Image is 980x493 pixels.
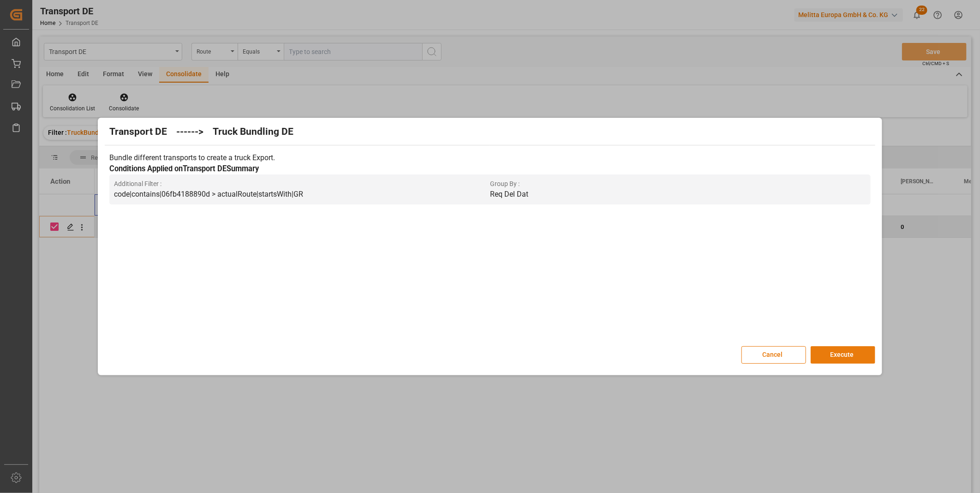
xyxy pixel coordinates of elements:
[741,346,806,364] button: Cancel
[176,125,203,139] h2: ------>
[114,179,490,189] span: Additional Filter :
[109,125,167,139] h2: Transport DE
[109,152,870,163] p: Bundle different transports to create a truck Export.
[490,179,866,189] span: Group By :
[490,189,866,200] p: Req Del Dat
[811,346,875,364] button: Execute
[109,163,870,175] h3: Conditions Applied on Transport DE Summary
[114,189,490,200] p: code|contains|06fb4188890d > actualRoute|startsWith|GR
[213,125,293,139] h2: Truck Bundling DE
